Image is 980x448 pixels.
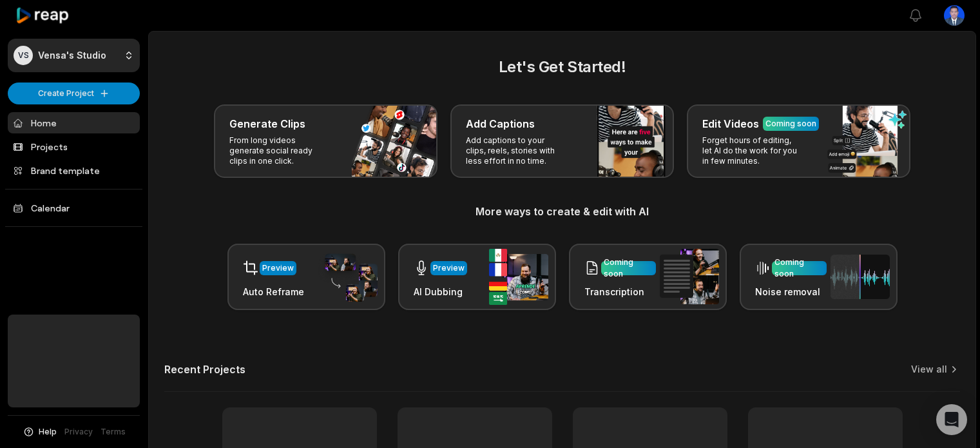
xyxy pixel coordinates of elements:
[936,404,967,435] div: Open Intercom Messenger
[164,204,960,219] h3: More ways to create & edit with AI
[774,257,824,280] div: Coming soon
[243,285,304,298] h3: Auto Reframe
[14,46,33,65] div: VS
[414,285,467,298] h3: AI Dubbing
[164,55,960,79] h2: Let's Get Started!
[8,197,140,219] a: Calendar
[702,116,759,131] h3: Edit Videos
[262,262,294,274] div: Preview
[489,249,548,305] img: ai_dubbing.png
[164,363,245,376] h2: Recent Projects
[831,255,890,299] img: noise_removal.png
[604,257,653,280] div: Coming soon
[39,426,57,438] span: Help
[229,135,329,166] p: From long videos generate social ready clips in one click.
[23,426,57,438] button: Help
[584,285,656,298] h3: Transcription
[64,426,93,438] a: Privacy
[433,262,465,274] div: Preview
[38,50,106,61] p: Vensa's Studio
[229,116,305,131] h3: Generate Clips
[8,136,140,157] a: Projects
[911,363,947,376] a: View all
[318,252,378,302] img: auto_reframe.png
[755,285,827,298] h3: Noise removal
[8,112,140,133] a: Home
[101,426,126,438] a: Terms
[466,135,566,166] p: Add captions to your clips, reels, stories with less effort in no time.
[466,116,535,131] h3: Add Captions
[8,160,140,181] a: Brand template
[702,135,802,166] p: Forget hours of editing, let AI do the work for you in few minutes.
[765,118,816,130] div: Coming soon
[660,249,719,304] img: transcription.png
[8,83,140,104] button: Create Project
